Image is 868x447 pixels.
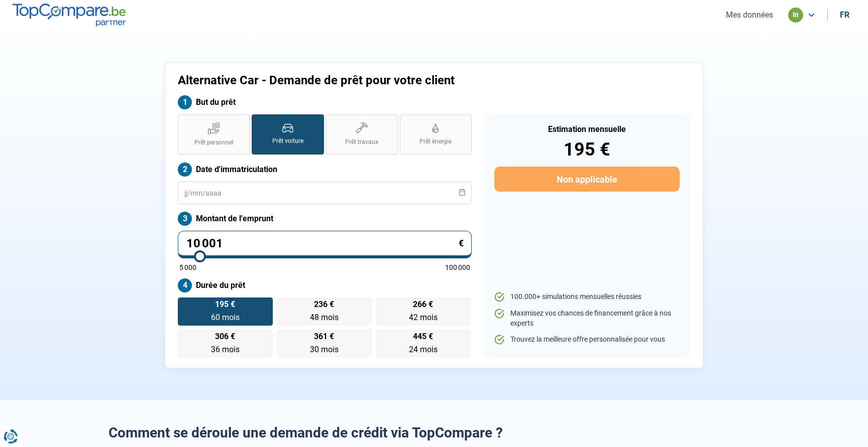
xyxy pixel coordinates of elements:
span: 361 € [314,333,334,341]
li: Maximisez vos chances de financement grâce à nos experts [494,309,680,328]
span: Prêt personnel [194,138,234,147]
h2: Comment se déroule une demande de crédit via TopCompare ? [108,424,759,441]
button: Mes données [723,10,776,20]
span: € [459,239,464,248]
span: 236 € [314,301,334,309]
label: Date d'immatriculation [178,163,472,177]
span: 5 000 [179,264,196,271]
button: Non applicable [494,167,680,192]
span: 42 mois [409,313,438,322]
label: But du prêt [178,95,472,109]
input: jj/mm/aaaa [178,182,472,204]
div: fr [840,10,849,20]
li: 100.000+ simulations mensuelles réussies [494,292,680,302]
div: 195 € [494,140,680,159]
img: TopCompare.be [13,4,126,26]
span: Prêt voiture [272,137,303,145]
h1: Alternative Car - Demande de prêt pour votre client [178,73,559,88]
div: Estimation mensuelle [494,125,680,133]
span: 266 € [413,301,433,309]
label: Durée du prêt [178,278,472,292]
span: 306 € [215,333,235,341]
span: 24 mois [409,345,438,354]
span: 60 mois [211,313,240,322]
div: in [788,8,803,23]
span: 48 mois [310,313,339,322]
label: Montant de l'emprunt [178,212,472,226]
span: 100 000 [445,264,470,271]
span: Prêt énergie [419,137,452,146]
span: Prêt travaux [345,138,378,146]
span: 30 mois [310,345,339,354]
span: 36 mois [211,345,240,354]
span: 445 € [413,333,433,341]
li: Trouvez la meilleure offre personnalisée pour vous [494,335,680,345]
span: 195 € [215,301,235,309]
